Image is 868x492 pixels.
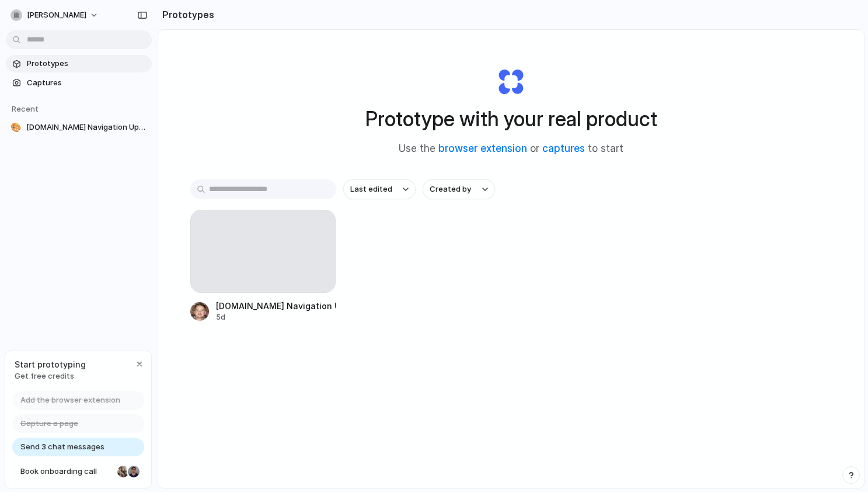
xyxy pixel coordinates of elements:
a: captures [542,143,585,154]
span: Capture a page [20,418,78,429]
a: [DOMAIN_NAME] Navigation Update5d [190,210,336,323]
button: Created by [423,179,495,199]
h1: Prototype with your real product [365,103,657,134]
span: Prototypes [27,58,147,70]
button: [PERSON_NAME] [6,6,104,25]
div: Christian Iacullo [127,465,141,479]
span: Get free credits [15,370,86,382]
div: Nicole Kubica [116,465,130,479]
span: Start prototyping [15,358,86,370]
span: Use the or to start [399,141,623,157]
a: Book onboarding call [12,462,144,481]
span: [DOMAIN_NAME] Navigation Update [26,122,147,133]
h2: Prototypes [158,8,214,22]
a: browser extension [438,143,527,154]
span: Add the browser extension [20,394,120,406]
div: 🎨 [11,122,22,133]
div: 5d [216,312,336,323]
span: Recent [12,104,39,113]
span: Last edited [350,183,392,195]
span: Book onboarding call [20,466,113,477]
a: 🎨[DOMAIN_NAME] Navigation Update [6,119,152,136]
button: Last edited [343,179,416,199]
span: Captures [27,77,147,89]
span: Created by [430,183,471,195]
a: Prototypes [6,55,152,72]
div: [DOMAIN_NAME] Navigation Update [216,300,336,312]
a: Captures [6,74,152,92]
span: Send 3 chat messages [20,441,104,453]
span: [PERSON_NAME] [27,9,86,21]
